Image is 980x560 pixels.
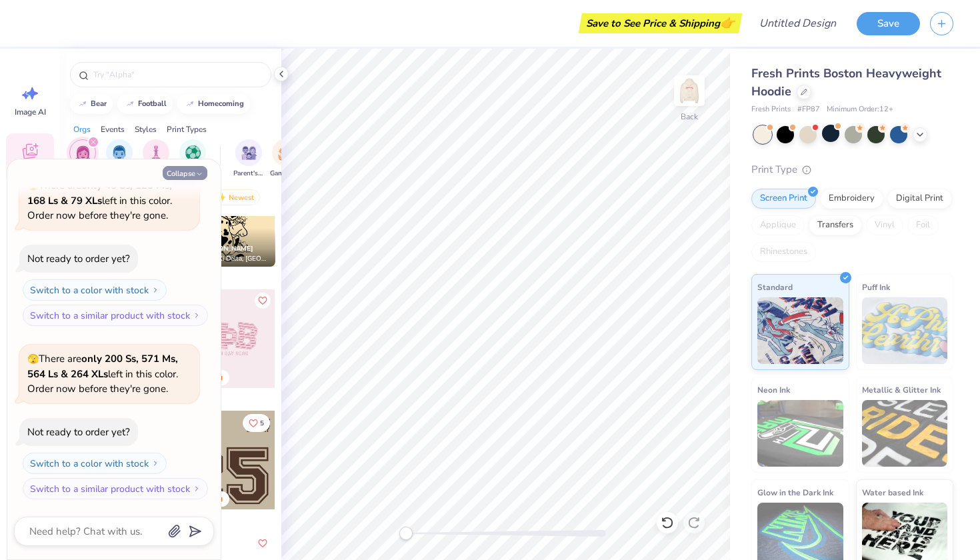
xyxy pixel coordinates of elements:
[751,65,941,99] span: Fresh Prints Boston Heavyweight Hoodie
[179,139,206,179] button: filter button
[751,104,791,115] span: Fresh Prints
[233,169,264,179] span: Parent's Weekend
[582,13,739,33] div: Save to See Price & Shipping
[143,139,169,179] div: filter for Club
[163,166,207,180] button: Collapse
[255,293,271,309] button: Like
[827,104,893,115] span: Minimum Order: 12 +
[125,100,135,108] img: trend_line.gif
[862,383,941,397] span: Metallic & Glitter Ink
[862,280,890,294] span: Puff Ink
[887,189,952,209] div: Digital Print
[112,145,127,161] img: Fraternity Image
[105,139,135,179] button: filter button
[27,353,39,365] span: 🫣
[105,139,135,179] div: filter for Fraternity
[193,485,201,493] img: Switch to a similar product with stock
[862,297,948,364] img: Puff Ink
[857,12,920,35] button: Save
[757,400,843,467] img: Neon Ink
[198,244,253,253] span: [PERSON_NAME]
[751,162,953,177] div: Print Type
[135,123,157,135] div: Styles
[167,123,207,135] div: Print Types
[70,94,113,114] button: bear
[862,485,923,499] span: Water based Ink
[255,535,271,551] button: Like
[751,242,816,262] div: Rhinestones
[23,279,167,301] button: Switch to a color with stock
[77,100,88,108] img: trend_line.gif
[27,425,130,439] div: Not ready to order yet?
[757,383,790,397] span: Neon Ink
[185,145,201,161] img: Sports Image
[809,215,862,235] div: Transfers
[907,215,939,235] div: Foil
[681,111,698,123] div: Back
[69,139,96,179] button: filter button
[233,139,264,179] button: filter button
[143,139,169,179] button: filter button
[27,179,172,222] span: There are left in this color. Order now before they're gone.
[749,10,847,37] input: Untitled Design
[69,139,96,179] div: filter for Sorority
[270,139,301,179] div: filter for Game Day
[399,527,413,540] div: Accessibility label
[149,145,163,161] img: Club Image
[757,485,833,499] span: Glow in the Dark Ink
[720,15,735,31] span: 👉
[117,94,173,114] button: football
[15,107,46,117] span: Image AI
[185,100,195,108] img: trend_line.gif
[27,352,178,381] strong: only 200 Ss, 571 Ms, 564 Ls & 264 XLs
[27,252,130,265] div: Not ready to order yet?
[270,169,301,179] span: Game Day
[209,189,260,205] div: Newest
[278,145,293,161] img: Game Day Image
[92,68,263,81] input: Try "Alpha"
[91,100,107,107] div: bear
[177,94,250,114] button: homecoming
[151,286,159,294] img: Switch to a color with stock
[757,280,793,294] span: Standard
[193,311,201,319] img: Switch to a similar product with stock
[75,145,91,161] img: Sorority Image
[751,189,816,209] div: Screen Print
[23,305,208,326] button: Switch to a similar product with stock
[151,459,159,467] img: Switch to a color with stock
[179,139,206,179] div: filter for Sports
[751,215,805,235] div: Applique
[260,420,264,427] span: 5
[676,77,703,104] img: Back
[241,145,257,161] img: Parent's Weekend Image
[198,100,244,107] div: homecoming
[862,400,948,467] img: Metallic & Glitter Ink
[198,254,270,264] span: Alpha Xi Delta, [GEOGRAPHIC_DATA]
[27,352,178,395] span: There are left in this color. Order now before they're gone.
[757,297,843,364] img: Standard
[270,139,301,179] button: filter button
[820,189,883,209] div: Embroidery
[243,414,270,432] button: Like
[23,478,208,499] button: Switch to a similar product with stock
[138,100,167,107] div: football
[23,453,167,474] button: Switch to a color with stock
[27,179,172,207] strong: only 48 Ss, 125 Ms, 168 Ls & 79 XLs
[101,123,125,135] div: Events
[797,104,820,115] span: # FP87
[233,139,264,179] div: filter for Parent's Weekend
[866,215,903,235] div: Vinyl
[73,123,91,135] div: Orgs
